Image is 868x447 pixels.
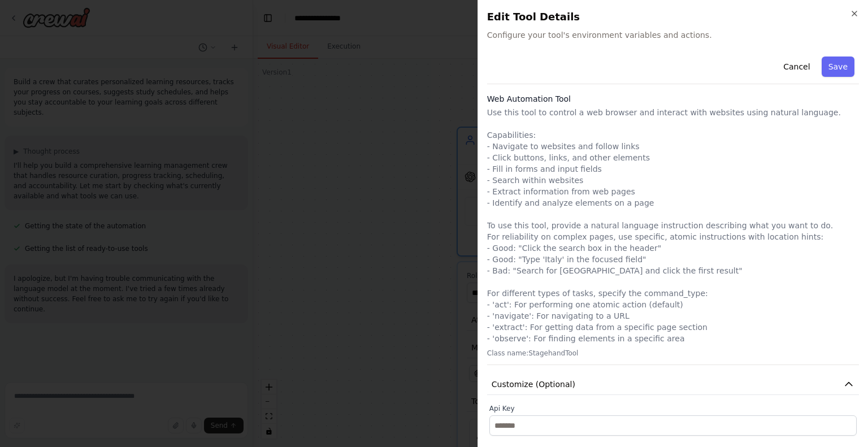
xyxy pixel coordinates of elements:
[487,349,859,358] p: Class name: StagehandTool
[487,9,859,25] h2: Edit Tool Details
[487,29,859,41] span: Configure your tool's environment variables and actions.
[487,93,859,105] h3: Web Automation Tool
[487,107,859,344] p: Use this tool to control a web browser and interact with websites using natural language. Capabil...
[489,404,857,413] label: Api Key
[492,379,575,390] span: Customize (Optional)
[487,374,859,395] button: Customize (Optional)
[822,57,854,77] button: Save
[776,57,817,77] button: Cancel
